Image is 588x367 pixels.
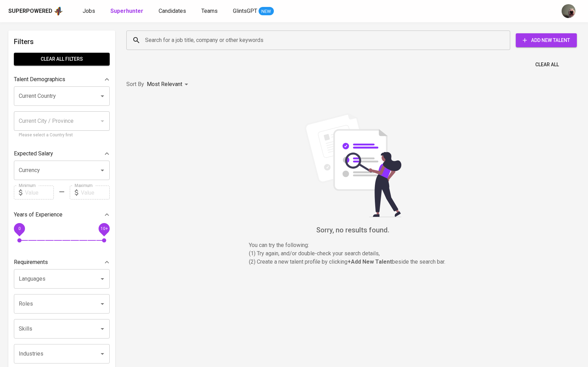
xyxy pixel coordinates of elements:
[201,8,218,14] span: Teams
[201,7,219,16] a: Teams
[147,78,191,91] div: Most Relevant
[54,6,63,16] img: app logo
[249,249,457,258] p: (1) Try again, and/or double-check your search details,
[259,8,274,15] span: NEW
[535,60,559,69] span: Clear All
[98,91,107,101] button: Open
[14,258,48,266] p: Requirements
[110,7,145,16] a: Superhunter
[100,226,108,231] span: 10+
[347,258,392,265] b: + Add New Talent
[126,80,144,88] p: Sort By
[18,226,20,231] span: 0
[8,6,63,16] a: Superpoweredapp logo
[532,58,562,71] button: Clear All
[98,274,107,284] button: Open
[159,7,187,16] a: Candidates
[14,75,65,84] p: Talent Demographics
[83,7,96,16] a: Jobs
[562,4,576,18] img: aji.muda@glints.com
[14,72,110,86] div: Talent Demographics
[25,186,54,199] input: Value
[83,8,95,14] span: Jobs
[14,208,110,222] div: Years of Experience
[521,36,571,45] span: Add New Talent
[14,147,110,161] div: Expected Salary
[516,33,577,47] button: Add New Talent
[19,55,104,63] span: Clear All filters
[233,8,257,14] span: GlintsGPT
[98,324,107,334] button: Open
[301,113,405,217] img: file_searching.svg
[14,255,110,269] div: Requirements
[14,211,62,219] p: Years of Experience
[8,7,52,15] div: Superpowered
[159,8,186,14] span: Candidates
[147,80,182,88] p: Most Relevant
[249,258,457,266] p: (2) Create a new talent profile by clicking beside the search bar.
[14,53,110,66] button: Clear All filters
[233,7,274,16] a: GlintsGPT NEW
[19,132,105,139] p: Please select a Country first
[249,241,457,249] p: You can try the following :
[14,36,110,47] h6: Filters
[98,299,107,309] button: Open
[110,8,143,14] b: Superhunter
[98,165,107,175] button: Open
[98,349,107,359] button: Open
[126,224,580,236] h6: Sorry, no results found.
[81,186,110,199] input: Value
[14,150,53,158] p: Expected Salary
